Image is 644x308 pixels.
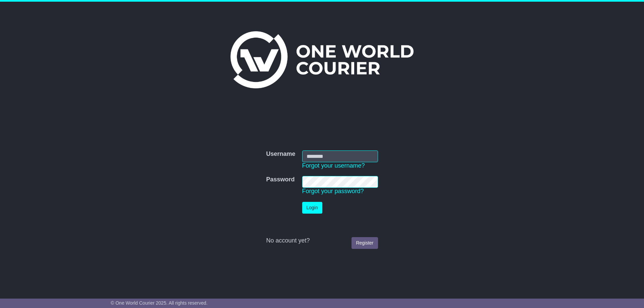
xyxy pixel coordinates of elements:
a: Forgot your password? [302,188,364,194]
div: No account yet? [266,237,378,245]
button: Login [302,202,322,214]
label: Username [266,150,295,158]
img: One World [230,31,414,88]
label: Password [266,176,294,183]
a: Register [352,237,378,249]
span: © One World Courier 2025. All rights reserved. [111,300,208,306]
a: Forgot your username? [302,162,365,169]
